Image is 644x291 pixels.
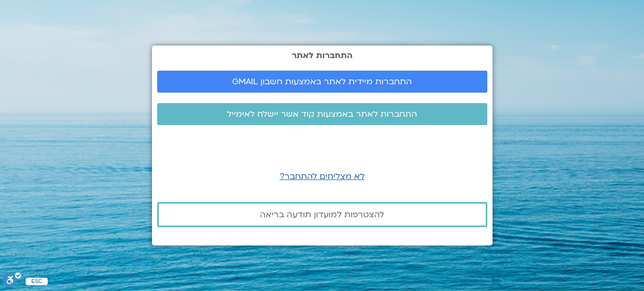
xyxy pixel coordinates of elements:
span: התחברות לאתר באמצעות קוד אשר יישלח לאימייל [227,109,417,119]
a: התחברות לאתר באמצעות קוד אשר יישלח לאימייל [157,103,487,125]
a: התחברות מיידית לאתר באמצעות חשבון GMAIL [157,71,487,93]
a: להצטרפות למועדון תודעה בריאה [157,202,487,227]
h2: התחברות לאתר [157,51,487,60]
span: התחברות מיידית לאתר באמצעות חשבון GMAIL [232,77,412,86]
a: לא מצליחים להתחבר? [280,171,365,182]
span: להצטרפות למועדון תודעה בריאה [260,210,384,219]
